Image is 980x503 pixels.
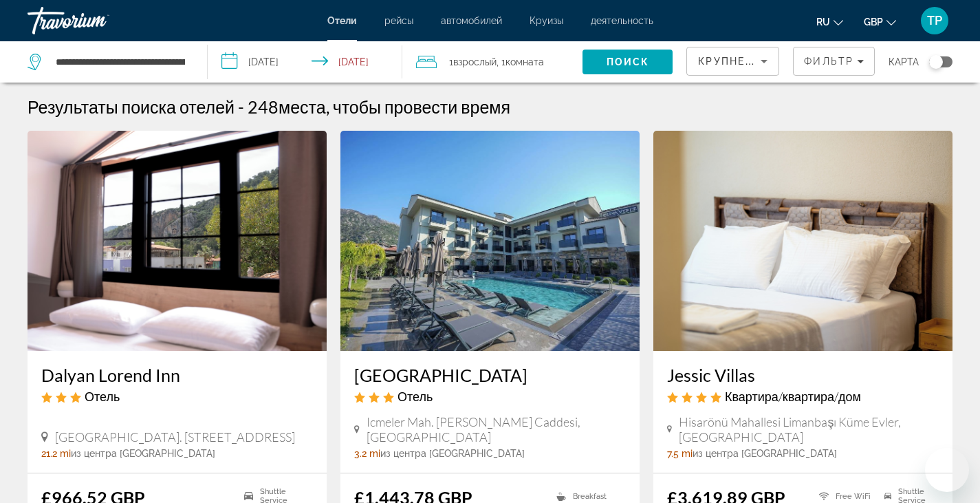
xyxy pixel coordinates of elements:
[453,56,497,67] span: Взрослый
[505,56,544,67] span: Комната
[55,429,295,445] span: [GEOGRAPHIC_DATA]. [STREET_ADDRESS]
[41,365,313,385] a: Dalyan Lorend Inn
[380,448,525,459] span: из центра [GEOGRAPHIC_DATA]
[889,52,919,72] span: карта
[667,389,939,404] div: 4 star Apartment
[402,41,582,83] button: Travelers: 1 adult, 0 children
[804,56,853,67] span: Фильтр
[864,12,896,32] button: Change currency
[28,131,327,351] img: Dalyan Lorend Inn
[248,96,510,117] h2: 248
[925,448,969,492] iframe: Кнопка запуска окна обмена сообщениями
[698,53,767,69] mat-select: Sort by
[653,131,952,351] img: Jessic Villas
[85,389,120,404] span: Отель
[41,448,71,459] span: 21.2 mi
[340,131,640,351] img: Oliva Verde Hotel
[582,50,673,74] button: Search
[497,52,544,72] span: , 1
[28,96,235,117] h1: Результаты поиска отелей
[693,448,837,459] span: из центра [GEOGRAPHIC_DATA]
[441,15,502,26] a: автомобилей
[917,6,952,35] button: User Menu
[449,52,497,72] span: 1
[41,389,313,404] div: 3 star Hotel
[607,56,650,67] span: Поиск
[591,15,653,26] a: деятельность
[919,56,952,68] button: Toggle map
[367,414,626,445] span: Icmeler Mah. [PERSON_NAME] Caddesi, [GEOGRAPHIC_DATA]
[725,389,861,404] span: Квартира/квартира/дом
[54,52,186,72] input: Search hotel destination
[354,365,626,385] a: [GEOGRAPHIC_DATA]
[384,15,413,26] a: рейсы
[816,17,830,28] span: ru
[667,365,939,385] a: Jessic Villas
[864,17,883,28] span: GBP
[667,448,693,459] span: 7.5 mi
[327,15,357,26] a: Отели
[279,96,510,117] span: места, чтобы провести время
[679,414,939,445] span: Hisarönü Mahallesi Limanbaşı Küme Evler, [GEOGRAPHIC_DATA]
[238,96,244,117] span: -
[698,56,865,67] span: Крупнейшие сбережения
[927,14,942,28] span: TP
[28,3,165,39] a: Travorium
[398,389,433,404] span: Отель
[816,12,843,32] button: Change language
[354,389,626,404] div: 3 star Hotel
[793,47,875,76] button: Filters
[530,15,563,26] a: Круизы
[354,448,380,459] span: 3.2 mi
[71,448,215,459] span: из центра [GEOGRAPHIC_DATA]
[208,41,402,83] button: Select check in and out date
